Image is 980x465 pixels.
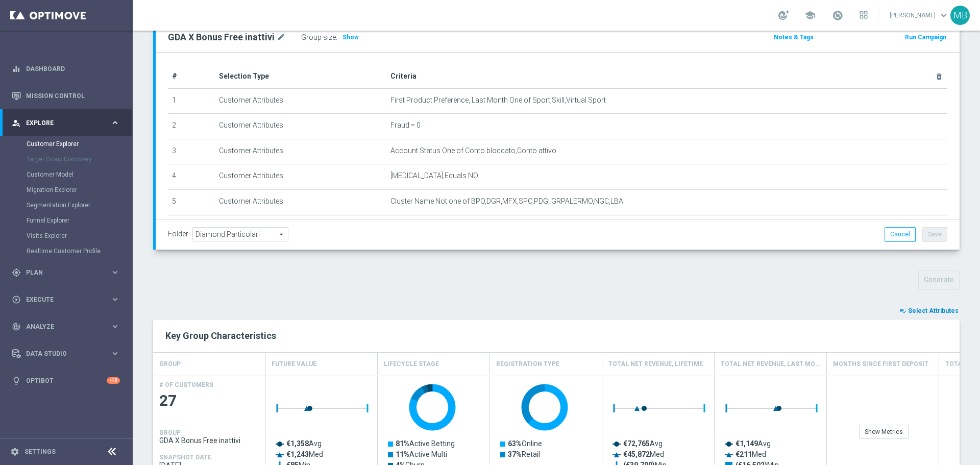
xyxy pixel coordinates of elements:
a: Migration Explorer [27,186,106,194]
td: Customer Attributes [215,114,386,139]
span: Data Studio [26,351,110,357]
i: keyboard_arrow_right [110,295,120,304]
label: Folder [168,230,188,238]
button: Run Campaign [904,32,947,43]
h4: Total Net Revenue, Last Month [721,355,820,373]
span: Cluster Name Not one of BPO,DGR,MFX,SPC,PDG_GRPALERMO,NGC,LBA [390,197,623,206]
tspan: €72,765 [623,439,650,448]
i: play_circle_outline [12,295,21,304]
span: First Product Preference, Last Month One of Sport,Skill,Virtual Sport [390,96,606,105]
h2: GDA X Bonus Free inattivi [168,31,275,43]
button: Notes & Tags [773,32,815,43]
div: Customer Model [27,167,132,182]
button: gps_fixed Plan keyboard_arrow_right [11,268,120,277]
tspan: 81% [396,439,409,448]
div: Explore [12,118,110,128]
button: Cancel [885,227,916,241]
button: track_changes Analyze keyboard_arrow_right [11,323,120,331]
text: Avg [623,439,663,448]
span: [MEDICAL_DATA] Equals NO [390,172,478,180]
span: 27 [159,391,259,411]
a: Visits Explorer [27,232,106,240]
i: person_search [12,118,21,128]
i: keyboard_arrow_right [110,267,120,277]
span: Select Attributes [908,307,959,314]
th: Selection Type [215,65,386,88]
td: Customer Attributes [215,164,386,190]
tspan: €1,358 [286,439,309,448]
i: keyboard_arrow_right [110,349,120,358]
td: 5 [168,189,215,215]
a: Funnel Explorer [27,216,106,225]
button: lightbulb Optibot +10 [11,377,120,385]
label: Group size [301,33,336,42]
span: school [804,10,816,21]
a: [PERSON_NAME]keyboard_arrow_down [889,8,950,23]
div: Customer Explorer [27,136,132,152]
td: Customer Attributes [215,139,386,164]
div: Mission Control [12,82,120,109]
div: Plan [12,268,110,277]
i: keyboard_arrow_right [110,118,120,128]
tspan: 37% [508,450,522,458]
h4: GROUP [159,429,181,436]
button: Mission Control [11,92,120,100]
text: Med [623,450,664,458]
a: Segmentation Explorer [27,201,106,209]
h4: Registration Type [496,355,559,373]
i: gps_fixed [12,268,21,277]
div: play_circle_outline Execute keyboard_arrow_right [11,296,120,304]
span: Plan [26,270,110,276]
h4: Lifecycle Stage [384,355,439,373]
h2: Key Group Characteristics [165,330,947,342]
tspan: 11% [396,450,409,458]
text: Med [286,450,323,458]
tspan: €211 [736,450,752,458]
a: Realtime Customer Profile [27,247,106,255]
div: Analyze [12,322,110,331]
span: Criteria [390,72,416,80]
tspan: €1,243 [286,450,309,458]
div: Visits Explorer [27,228,132,243]
span: keyboard_arrow_down [938,10,949,21]
span: Analyze [26,324,110,330]
div: equalizer Dashboard [11,65,120,73]
span: Show [342,34,359,41]
text: Med [736,450,766,458]
text: Online [508,439,542,448]
div: Realtime Customer Profile [27,243,132,259]
div: MB [950,6,970,25]
button: Data Studio keyboard_arrow_right [11,350,120,358]
i: lightbulb [12,376,21,385]
td: Customer Attributes [215,88,386,114]
td: 6 [168,215,215,240]
text: Active Betting [396,439,455,448]
td: 4 [168,164,215,190]
td: 2 [168,114,215,139]
i: mode_edit [277,31,286,43]
tspan: €1,149 [736,439,758,448]
div: +10 [107,377,120,384]
a: Settings [24,449,56,455]
button: playlist_add_check Select Attributes [898,305,960,316]
td: 1 [168,88,215,114]
h4: Future Value [272,355,316,373]
span: Account Status One of Conto bloccato,Conto attivo [390,146,556,155]
th: # [168,65,215,88]
i: playlist_add_check [899,307,906,314]
h4: # OF CUSTOMERS [159,381,213,388]
i: settings [10,447,19,456]
i: equalizer [12,64,21,74]
h4: Total Net Revenue, Lifetime [608,355,703,373]
text: Avg [286,439,322,448]
button: Save [922,227,947,241]
button: person_search Explore keyboard_arrow_right [11,119,120,127]
tspan: 63% [508,439,522,448]
a: Customer Model [27,170,106,179]
div: Dashboard [12,55,120,82]
div: Target Group Discovery [27,152,132,167]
